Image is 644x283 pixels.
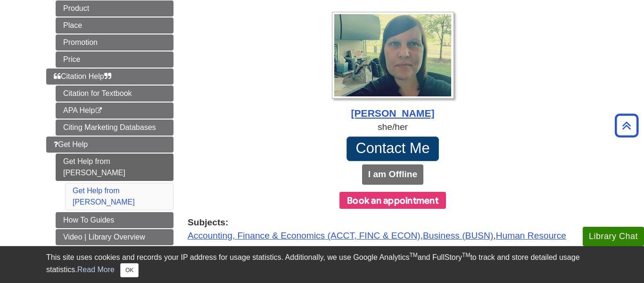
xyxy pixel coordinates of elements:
[56,0,173,17] a: Product
[188,231,421,240] a: Accounting, Finance & Economics (ACCT, FINC & ECON)
[56,212,173,228] a: How To Guides
[56,154,173,181] a: Get Help from [PERSON_NAME]
[409,252,417,258] sup: TM
[188,12,598,121] a: Profile Photo [PERSON_NAME]
[462,252,470,258] sup: TM
[56,229,173,245] a: Video | Library Overview
[339,192,446,209] button: Book an appointment
[362,164,423,185] button: I am Offline
[56,34,173,51] a: Promotion
[423,231,493,240] a: Business (BUSN)
[120,263,139,277] button: Close
[73,187,135,206] a: Get Help from [PERSON_NAME]
[611,119,642,132] a: Back to Top
[188,106,598,121] div: [PERSON_NAME]
[188,216,598,270] div: , , , , , , ,
[54,72,111,80] span: Citation Help
[450,244,539,254] a: Management (MGMT)
[188,216,598,230] strong: Subjects:
[56,120,173,136] a: Citing Marketing Databases
[77,266,115,274] a: Read More
[46,69,173,85] a: Citation Help
[188,120,598,134] div: she/her
[56,51,173,68] a: Price
[368,169,417,179] b: I am Offline
[46,137,173,153] a: Get Help
[95,108,103,114] i: This link opens in a new window
[332,12,454,99] img: Profile Photo
[56,86,173,102] a: Citation for Textbook
[46,252,598,277] div: This site uses cookies and records your IP address for usage statistics. Additionally, we use Goo...
[279,244,447,254] a: Industrial Production Management (IDMT)
[56,17,173,34] a: Place
[54,140,88,148] span: Get Help
[583,227,644,246] button: Library Chat
[347,137,439,161] a: Contact Me
[56,103,173,119] a: APA Help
